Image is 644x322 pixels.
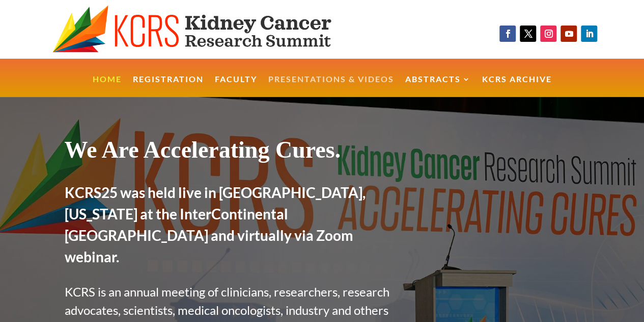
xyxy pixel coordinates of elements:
a: Home [93,76,122,97]
a: Follow on Instagram [540,26,556,42]
a: Follow on X [520,26,536,42]
h2: KCRS25 was held live in [GEOGRAPHIC_DATA], [US_STATE] at the InterContinental [GEOGRAPHIC_DATA] a... [65,182,399,273]
a: Follow on Facebook [499,26,516,42]
a: KCRS Archive [482,76,552,97]
a: Follow on LinkedIn [581,26,597,42]
h1: We Are Accelerating Cures. [65,136,399,169]
a: Registration [133,76,204,97]
a: Faculty [215,76,257,97]
a: Abstracts [405,76,471,97]
a: Presentations & Videos [268,76,394,97]
a: Follow on Youtube [561,26,577,42]
img: KCRS generic logo wide [52,5,366,54]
